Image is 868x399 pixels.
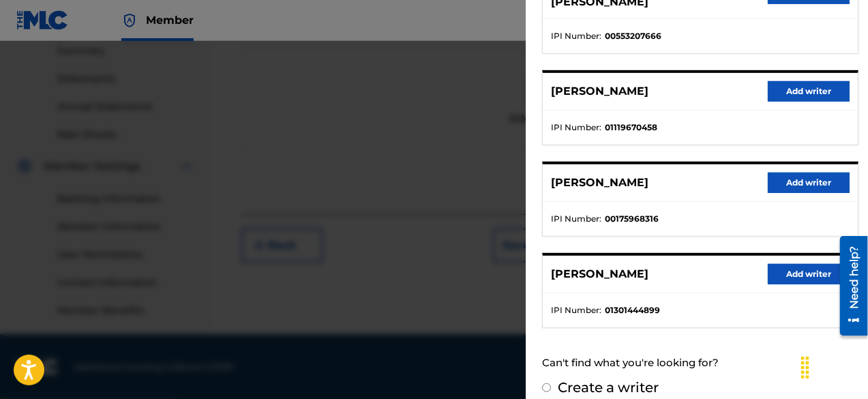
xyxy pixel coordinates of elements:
[551,83,648,100] p: [PERSON_NAME]
[16,10,69,30] img: MLC Logo
[551,30,601,42] span: IPI Number :
[605,304,660,316] strong: 01301444899
[605,213,659,225] strong: 00175968316
[551,175,648,191] p: [PERSON_NAME]
[121,12,138,29] img: Top Rightsholder
[800,334,868,399] iframe: Chat Widget
[551,121,601,134] span: IPI Number :
[605,30,661,42] strong: 00553207666
[605,121,657,134] strong: 01119670458
[830,231,868,341] iframe: Resource Center
[551,213,601,225] span: IPI Number :
[768,264,850,284] button: Add writer
[551,304,601,316] span: IPI Number :
[558,379,659,396] label: Create a writer
[794,347,816,388] div: Drag
[542,349,858,378] div: Can't find what you're looking for?
[551,266,648,282] p: [PERSON_NAME]
[768,173,850,193] button: Add writer
[146,12,194,28] span: Member
[768,81,850,102] button: Add writer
